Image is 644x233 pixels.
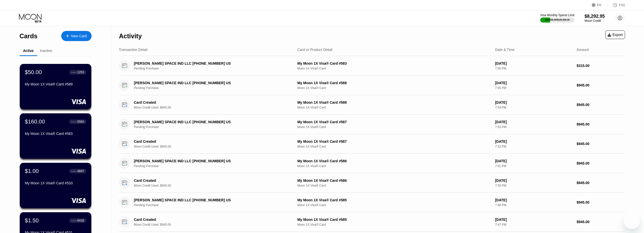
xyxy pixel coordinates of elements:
div: [DATE] [495,81,572,85]
div: $945.00 [577,103,625,107]
div: New Card [61,31,92,41]
div: $160.00● ● ● ●5564My Moon 1X Visa® Card #583 [20,113,91,159]
div: $28,508.00 / $100,000.00 [545,19,570,21]
div: 6418 [77,219,84,222]
div: Card CreatedMoon Credit Used: $945.00My Moon 1X Visa® Card #586Moon 1X Visa® Card[DATE]7:50 PM$94... [119,173,625,193]
div: Export [608,33,623,37]
div: Moon 1X Visa® Card [297,145,491,148]
div: Moon 1X Visa® Card [297,164,491,168]
div: Moon 1X Visa® Card [297,106,491,109]
div: $8,292.95 [585,14,605,19]
div: 7:54 PM [495,106,572,109]
div: My Moon 1X Visa® Card #586 [297,159,491,163]
div: 7:55 PM [495,86,572,90]
div: [DATE] [495,100,572,104]
div: [PERSON_NAME] SPACE IND LLC [PHONE_NUMBER] US [134,61,280,65]
div: $945.00 [577,200,625,204]
div: $8,292.95Moon Credit [585,14,605,23]
div: My Moon 1X Visa® Card #588 [297,100,491,104]
div: ● ● ● ● [71,121,76,122]
div: [PERSON_NAME] SPACE IND LLC [PHONE_NUMBER] US [134,159,280,163]
div: 7:53 PM [495,125,572,129]
div: My Moon 1X Visa® Card #585 [297,218,491,222]
div: Moon Credit Used: $945.00 [134,184,291,187]
div: $50.00 [25,69,42,76]
div: $945.00 [577,122,625,126]
div: 7:50 PM [495,184,572,187]
div: Cards [19,32,37,40]
div: [DATE] [495,178,572,183]
div: [PERSON_NAME] SPACE IND LLC [PHONE_NUMBER] USPending PurchaseMy Moon 1X Visa® Card #586Moon 1X Vi... [119,154,625,173]
div: Active [23,49,34,53]
div: Export [605,30,625,39]
div: Moon 1X Visa® Card [297,223,491,226]
div: 4847 [77,169,84,173]
div: Visa Monthly Spend Limit [540,13,574,17]
div: Card or Product Detail [297,48,333,52]
div: Moon 1X Visa® Card [297,86,491,90]
div: Date & Time [495,48,514,52]
div: My Moon 1X Visa® Card #583 [297,61,491,65]
div: 1253 [77,70,84,74]
div: $1.00● ● ● ●4847My Moon 1X Visa® Card #533 [20,163,91,208]
div: Moon Credit [585,19,605,23]
div: Moon Credit Used: $945.00 [134,106,291,109]
div: [DATE] [495,61,572,65]
div: [PERSON_NAME] SPACE IND LLC [PHONE_NUMBER] USPending PurchaseMy Moon 1X Visa® Card #583Moon 1X Vi... [119,56,625,76]
div: Inactive [40,49,52,53]
div: Card CreatedMoon Credit Used: $945.00My Moon 1X Visa® Card #585Moon 1X Visa® Card[DATE]7:47 PM$94... [119,212,625,232]
div: [PERSON_NAME] SPACE IND LLC [PHONE_NUMBER] USPending PurchaseMy Moon 1X Visa® Card #585Moon 1X Vi... [119,193,625,212]
div: [PERSON_NAME] SPACE IND LLC [PHONE_NUMBER] US [134,120,280,124]
div: Card Created [134,139,280,144]
div: $945.00 [577,142,625,146]
div: 7:51 PM [495,164,572,168]
div: Moon Credit Used: $945.00 [134,223,291,226]
div: 7:52 PM [495,145,572,148]
div: My Moon 1X Visa® Card #587 [297,120,491,124]
div: 7:47 PM [495,223,572,226]
div: $50.00● ● ● ●1253My Moon 1X Visa® Card #589 [20,64,91,109]
div: $945.00 [577,181,625,185]
div: [DATE] [495,218,572,222]
div: Moon 1X Visa® Card [297,67,491,70]
div: Card Created [134,218,280,222]
div: $1.00 [25,168,39,174]
div: My Moon 1X Visa® Card #586 [297,178,491,183]
div: Card Created [134,100,280,104]
div: [PERSON_NAME] SPACE IND LLC [PHONE_NUMBER] USPending PurchaseMy Moon 1X Visa® Card #587Moon 1X Vi... [119,115,625,134]
div: Visa Monthly Spend Limit$28,508.00/$100,000.00 [540,13,574,23]
div: FAQ [619,3,625,7]
div: ● ● ● ● [71,71,76,73]
div: [DATE] [495,120,572,124]
div: Card CreatedMoon Credit Used: $945.00My Moon 1X Visa® Card #588Moon 1X Visa® Card[DATE]7:54 PM$94... [119,95,625,115]
div: $1.50 [25,217,39,224]
div: 5564 [77,120,84,123]
div: [PERSON_NAME] SPACE IND LLC [PHONE_NUMBER] US [134,81,280,85]
div: Moon 1X Visa® Card [297,125,491,129]
div: [PERSON_NAME] SPACE IND LLC [PHONE_NUMBER] USPending PurchaseMy Moon 1X Visa® Card #588Moon 1X Vi... [119,76,625,95]
div: EN [592,3,607,8]
div: 7:56 PM [495,67,572,70]
div: Pending Purchase [134,67,291,70]
div: $945.00 [577,161,625,165]
div: New Card [71,34,87,38]
div: Pending Purchase [134,86,291,90]
div: $945.00 [577,83,625,87]
div: FAQ [607,3,625,8]
div: Transaction Detail [119,48,147,52]
div: Activity [119,32,142,40]
div: Moon 1X Visa® Card [297,203,491,207]
div: Pending Purchase [134,203,291,207]
div: ● ● ● ● [71,170,76,172]
div: [DATE] [495,198,572,202]
div: [DATE] [495,139,572,144]
div: $160.00 [25,118,45,125]
div: Card CreatedMoon Credit Used: $945.00My Moon 1X Visa® Card #587Moon 1X Visa® Card[DATE]7:52 PM$94... [119,134,625,154]
div: $945.00 [577,220,625,224]
div: $315.00 [577,64,625,68]
div: EN [597,3,601,7]
div: My Moon 1X Visa® Card #583 [25,132,86,136]
div: My Moon 1X Visa® Card #587 [297,139,491,144]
